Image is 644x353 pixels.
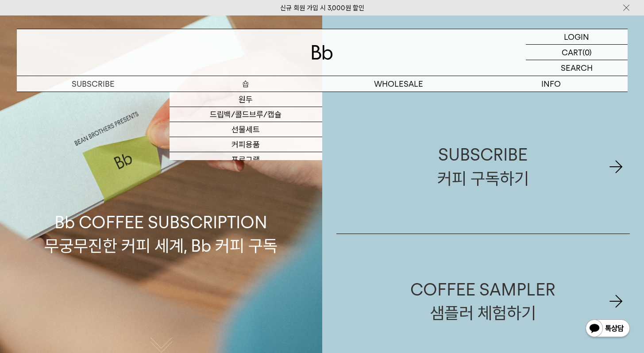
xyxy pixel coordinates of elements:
p: INFO [475,76,628,92]
a: CART (0) [526,45,628,60]
p: SEARCH [561,60,593,76]
a: 신규 회원 가입 시 3,000원 할인 [280,4,364,12]
img: 로고 [312,45,333,60]
p: WHOLESALE [322,76,475,92]
a: 프로그램 [170,152,322,167]
a: LOGIN [526,29,628,45]
div: SUBSCRIBE 커피 구독하기 [437,143,529,190]
a: 커피용품 [170,137,322,152]
div: COFFEE SAMPLER 샘플러 체험하기 [410,278,555,325]
a: 드립백/콜드브루/캡슐 [170,107,322,122]
p: CART [562,45,582,60]
p: Bb COFFEE SUBSCRIPTION 무궁무진한 커피 세계, Bb 커피 구독 [44,127,278,257]
a: SUBSCRIBE [17,76,170,92]
a: 숍 [170,76,322,92]
a: 선물세트 [170,122,322,137]
p: LOGIN [564,29,589,44]
p: (0) [582,45,592,60]
a: SUBSCRIBE커피 구독하기 [336,100,630,234]
a: 원두 [170,92,322,107]
img: 카카오톡 채널 1:1 채팅 버튼 [585,318,631,340]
